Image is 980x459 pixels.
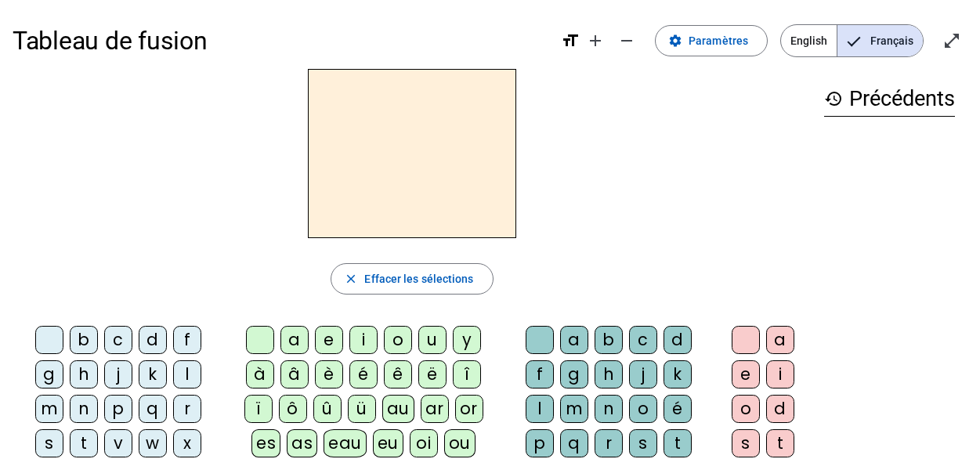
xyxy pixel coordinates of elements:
div: or [455,395,483,423]
div: t [766,429,794,457]
div: b [70,326,98,354]
div: ê [384,360,412,389]
mat-button-toggle-group: Language selection [780,24,924,57]
div: f [526,360,554,389]
div: a [766,326,794,354]
div: c [629,326,657,354]
div: é [349,360,378,389]
div: j [629,360,657,389]
mat-icon: close [344,272,358,286]
div: ou [444,429,476,457]
div: i [766,360,794,389]
div: q [560,429,588,457]
div: é [664,395,692,423]
div: a [560,326,588,354]
div: m [35,395,63,423]
div: g [560,360,588,389]
div: s [732,429,760,457]
div: n [70,395,98,423]
div: t [664,429,692,457]
div: eau [324,429,367,457]
span: Français [837,25,923,56]
div: au [382,395,414,423]
div: h [70,360,98,389]
div: x [173,429,201,457]
mat-icon: history [824,89,843,108]
div: î [453,360,481,389]
div: è [315,360,343,389]
div: o [732,395,760,423]
div: r [173,395,201,423]
mat-icon: add [586,31,605,50]
div: m [560,395,588,423]
div: ar [421,395,449,423]
div: j [104,360,132,389]
span: Effacer les sélections [364,269,473,288]
div: l [173,360,201,389]
div: ü [348,395,376,423]
div: o [384,326,412,354]
div: u [418,326,447,354]
div: c [104,326,132,354]
div: eu [373,429,403,457]
div: f [173,326,201,354]
div: oi [410,429,438,457]
div: es [251,429,280,457]
div: a [280,326,309,354]
div: ë [418,360,447,389]
div: y [453,326,481,354]
div: k [664,360,692,389]
div: d [139,326,167,354]
span: Paramètres [689,31,748,50]
button: Augmenter la taille de la police [580,25,611,56]
button: Paramètres [655,25,768,56]
div: n [595,395,623,423]
span: English [781,25,837,56]
div: d [766,395,794,423]
div: o [629,395,657,423]
div: e [732,360,760,389]
div: p [104,395,132,423]
div: ï [244,395,273,423]
div: q [139,395,167,423]
div: t [70,429,98,457]
div: r [595,429,623,457]
mat-icon: format_size [561,31,580,50]
mat-icon: remove [617,31,636,50]
div: s [35,429,63,457]
div: i [349,326,378,354]
div: û [313,395,342,423]
button: Diminuer la taille de la police [611,25,642,56]
div: s [629,429,657,457]
div: as [287,429,317,457]
div: w [139,429,167,457]
div: à [246,360,274,389]
div: h [595,360,623,389]
button: Effacer les sélections [331,263,493,295]
div: p [526,429,554,457]
h1: Tableau de fusion [13,16,548,66]
div: e [315,326,343,354]
div: ô [279,395,307,423]
div: g [35,360,63,389]
mat-icon: settings [668,34,682,48]
h3: Précédents [824,81,955,117]
button: Entrer en plein écran [936,25,967,56]
div: k [139,360,167,389]
div: â [280,360,309,389]
div: d [664,326,692,354]
div: l [526,395,554,423]
mat-icon: open_in_full [942,31,961,50]
div: v [104,429,132,457]
div: b [595,326,623,354]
